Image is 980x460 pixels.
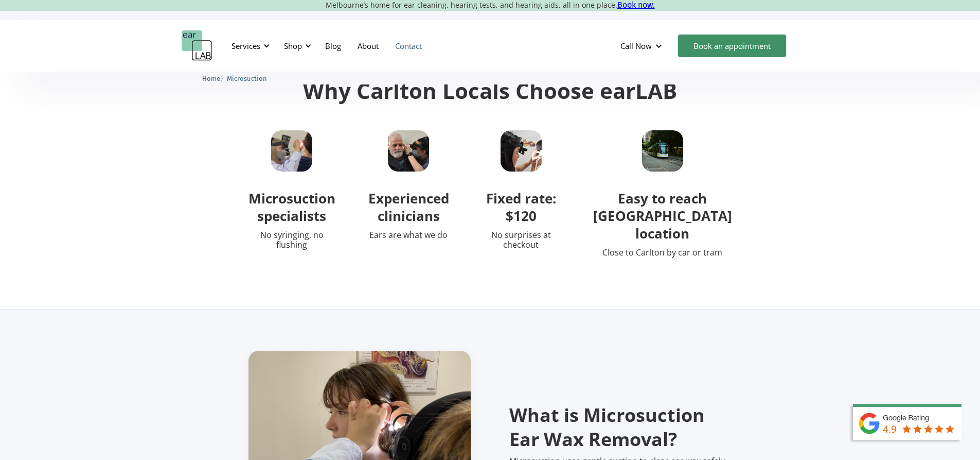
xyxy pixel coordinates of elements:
h3: Fixed rate: $120 [482,190,560,225]
a: Contact [387,31,430,61]
a: Book an appointment [678,35,786,57]
strong: What is Microsuction Ear Wax Removal? [509,402,705,452]
h3: Microsuction specialists [248,190,335,225]
div: Call Now [620,41,652,51]
div: Services [225,30,273,61]
li: 〉 [202,73,227,84]
strong: Why Carlton Locals Choose earLAB [303,76,677,105]
div: Shop [278,30,314,61]
strong: Easy to reach [GEOGRAPHIC_DATA] location [593,189,732,243]
img: boy getting ear checked. [501,130,542,172]
a: Home [202,73,220,83]
a: Microsuction [227,73,267,83]
strong: Experienced clinicians [368,189,449,225]
p: Ears are what we do [369,230,448,240]
span: Home [202,75,220,82]
div: Call Now [612,30,673,61]
div: Services [231,41,260,51]
p: Close to Carlton by car or tram [602,248,722,258]
span: Microsuction [227,75,267,82]
a: Blog [317,31,349,61]
p: No syringing, no flushing [248,230,335,250]
div: Shop [284,41,302,51]
p: No surprises at checkout [482,230,560,250]
img: man getting his ears checked. [388,130,429,172]
a: About [349,31,387,61]
a: home [182,30,212,61]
